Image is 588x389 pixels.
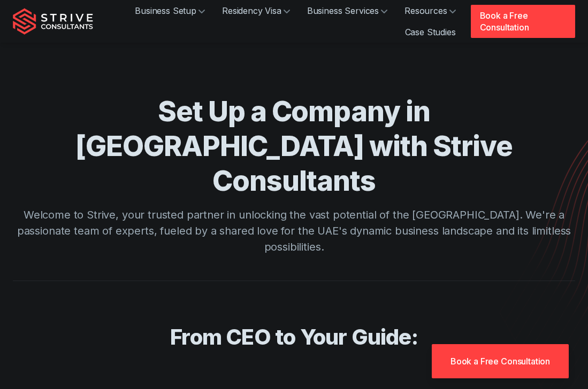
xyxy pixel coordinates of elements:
[396,21,464,43] a: Case Studies
[432,344,569,378] a: Book a Free Consultation
[13,207,575,255] p: Welcome to Strive, your trusted partner in unlocking the vast potential of the [GEOGRAPHIC_DATA]....
[13,324,575,351] h2: From CEO to Your Guide:
[13,8,93,35] img: Strive Consultants
[13,94,575,198] h1: Set Up a Company in [GEOGRAPHIC_DATA] with Strive Consultants
[471,5,575,38] a: Book a Free Consultation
